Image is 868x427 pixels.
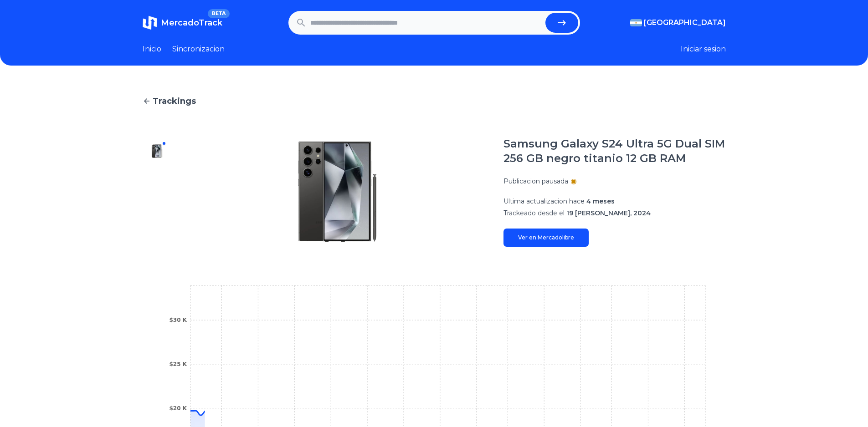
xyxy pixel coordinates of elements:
span: Trackeado desde el [503,209,565,217]
button: Iniciar sesion [681,44,726,55]
a: Sincronizacion [172,44,225,55]
span: [GEOGRAPHIC_DATA] [644,17,726,28]
span: BETA [208,9,229,18]
a: Ver en Mercadolibre [503,229,589,247]
span: Trackings [153,95,196,107]
button: [GEOGRAPHIC_DATA] [630,17,726,28]
img: Argentina [630,19,642,26]
span: 19 [PERSON_NAME], 2024 [566,209,651,217]
h1: Samsung Galaxy S24 Ultra 5G Dual SIM 256 GB negro titanio 12 GB RAM [503,137,726,166]
span: 4 meses [586,197,615,205]
span: Ultima actualizacion hace [503,197,585,205]
p: Publicacion pausada [503,177,568,186]
img: Samsung Galaxy S24 Ultra 5G Dual SIM 256 GB negro titanio 12 GB RAM [150,144,164,158]
img: Samsung Galaxy S24 Ultra 5G Dual SIM 256 GB negro titanio 12 GB RAM [190,137,485,247]
tspan: $30 K [169,317,187,323]
tspan: $25 K [169,361,187,367]
tspan: $20 K [169,405,187,412]
a: MercadoTrackBETA [143,15,222,30]
span: MercadoTrack [161,18,222,28]
a: Trackings [143,95,726,107]
a: Inicio [143,44,161,55]
img: MercadoTrack [143,15,157,30]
